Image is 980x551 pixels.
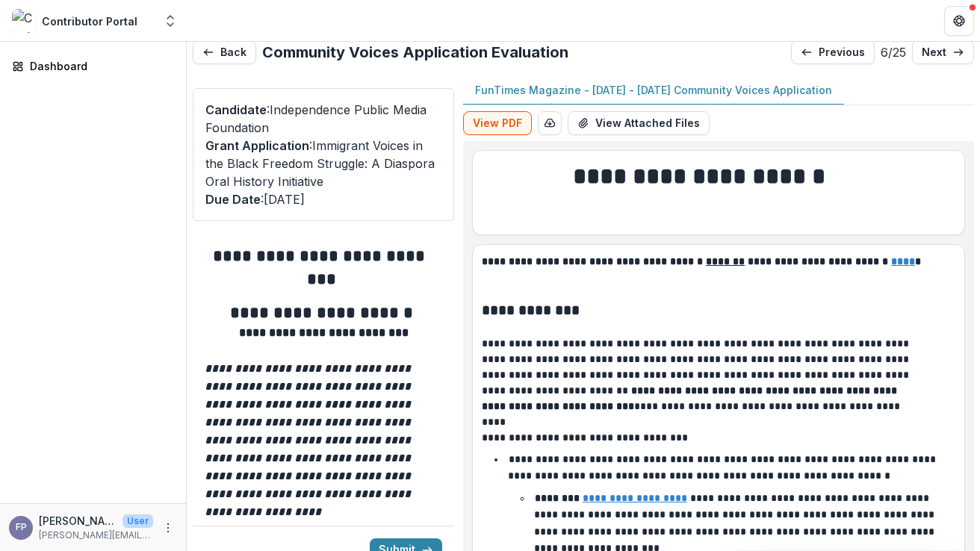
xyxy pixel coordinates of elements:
[42,13,137,29] div: Contributor Portal
[159,519,177,537] button: More
[205,102,267,117] span: Candidate
[6,54,180,78] a: Dashboard
[819,46,865,59] p: previous
[791,40,875,64] a: previous
[16,523,27,532] div: Fred Pinguel
[122,514,153,528] p: User
[160,6,181,36] button: Open entity switcher
[12,9,36,33] img: Contributor Portal
[205,137,441,190] p: : Immigrant Voices in the Black Freedom Struggle: A Diaspora Oral History Initiative
[205,101,441,137] p: : Independence Public Media Foundation
[922,46,946,59] p: next
[205,138,309,153] span: Grant Application
[475,82,832,98] p: FunTimes Magazine - [DATE] - [DATE] Community Voices Application
[881,43,906,61] p: 6 / 25
[568,111,710,135] button: View Attached Files
[205,190,441,208] p: : [DATE]
[262,43,568,61] h2: Community Voices Application Evaluation
[193,40,256,64] button: Back
[39,513,117,529] p: [PERSON_NAME]
[463,111,532,135] button: View PDF
[944,6,974,36] button: Get Help
[912,40,974,64] a: next
[205,192,261,207] span: Due Date
[39,529,153,542] p: [PERSON_NAME][EMAIL_ADDRESS][DOMAIN_NAME]
[30,58,168,74] div: Dashboard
